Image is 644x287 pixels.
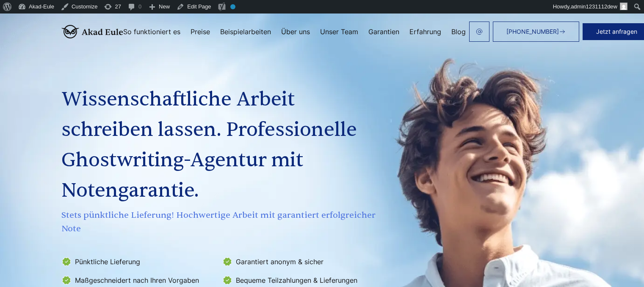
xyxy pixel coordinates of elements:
[123,28,180,35] a: So funktioniert es
[476,28,483,35] img: email
[506,28,559,35] span: [PHONE_NUMBER]
[61,84,380,206] h1: Wissenschaftliche Arbeit schreiben lassen. Professionelle Ghostwriting-Agentur mit Notengarantie.
[281,28,310,35] a: Über uns
[368,28,399,35] a: Garantien
[409,28,441,35] a: Erfahrung
[222,273,378,287] li: Bequeme Teilzahlungen & Lieferungen
[61,25,123,38] img: logo
[230,4,235,9] div: No index
[220,28,271,35] a: Beispielarbeiten
[61,255,217,268] li: Pünktliche Lieferung
[493,22,579,42] a: [PHONE_NUMBER]
[451,28,466,35] a: Blog
[191,28,210,35] a: Preise
[61,208,380,236] span: Stets pünktliche Lieferung! Hochwertige Arbeit mit garantiert erfolgreicher Note
[320,28,358,35] a: Unser Team
[222,255,378,268] li: Garantiert anonym & sicher
[571,3,617,10] span: admin1231112dew
[61,273,217,287] li: Maßgeschneidert nach Ihren Vorgaben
